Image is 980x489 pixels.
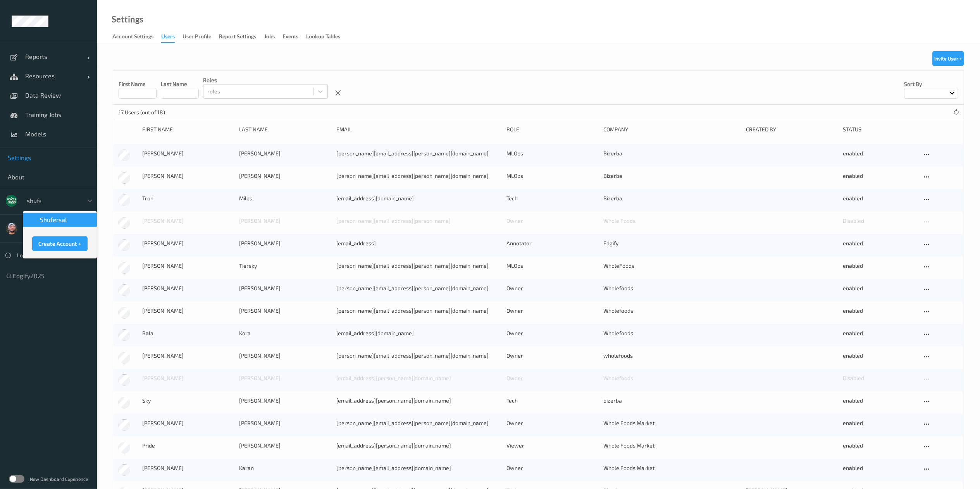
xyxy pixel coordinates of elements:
[112,33,153,42] div: Account Settings
[161,33,175,43] div: users
[239,217,331,225] div: [PERSON_NAME]
[603,195,741,202] div: Bizerba
[142,262,234,270] div: [PERSON_NAME]
[239,284,331,292] div: [PERSON_NAME]
[142,352,234,360] div: [PERSON_NAME]
[603,329,741,337] div: Wholefoods
[203,76,328,84] p: roles
[161,80,199,88] p: Last Name
[264,31,282,42] a: Jobs
[306,31,348,42] a: Lookup Tables
[239,195,331,202] div: Miles
[603,464,741,472] div: Whole Foods Market
[239,329,331,337] div: Kora
[142,195,234,202] div: Tron
[239,126,331,133] div: Last Name
[112,15,143,23] a: Settings
[932,51,964,66] button: Invite User +
[336,352,501,360] div: [PERSON_NAME][EMAIL_ADDRESS][PERSON_NAME][DOMAIN_NAME]
[119,108,177,116] p: 17 Users (out of 18)
[506,352,598,360] div: Owner
[603,239,741,247] div: Edgify
[336,374,501,382] div: [EMAIL_ADDRESS][PERSON_NAME][DOMAIN_NAME]
[336,217,501,225] div: [PERSON_NAME][EMAIL_ADDRESS][PERSON_NAME]
[746,126,837,133] div: Created By
[506,329,598,337] div: Owner
[336,239,501,247] div: [EMAIL_ADDRESS]
[183,33,211,42] div: User Profile
[239,150,331,157] div: [PERSON_NAME]
[843,262,916,270] div: enabled
[142,217,234,225] div: [PERSON_NAME]
[219,33,256,42] div: Report Settings
[239,239,331,247] div: [PERSON_NAME]
[239,352,331,360] div: [PERSON_NAME]
[119,80,157,88] p: First Name
[142,239,234,247] div: [PERSON_NAME]
[603,374,741,382] div: Wholefoods
[142,284,234,292] div: [PERSON_NAME]
[219,31,264,42] a: Report Settings
[239,307,331,315] div: [PERSON_NAME]
[282,33,298,42] div: events
[603,352,741,360] div: wholefoods
[843,397,916,405] div: enabled
[336,442,501,449] div: [EMAIL_ADDRESS][PERSON_NAME][DOMAIN_NAME]
[506,284,598,292] div: Owner
[336,419,501,427] div: [PERSON_NAME][EMAIL_ADDRESS][PERSON_NAME][DOMAIN_NAME]
[239,397,331,405] div: [PERSON_NAME]
[843,374,916,382] div: Disabled
[142,442,234,449] div: Pride
[843,352,916,360] div: enabled
[506,374,598,382] div: Owner
[239,374,331,382] div: [PERSON_NAME]
[506,150,598,157] div: MLOps
[142,126,234,133] div: First Name
[336,397,501,405] div: [EMAIL_ADDRESS][PERSON_NAME][DOMAIN_NAME]
[506,239,598,247] div: Annotator
[264,33,275,42] div: Jobs
[843,442,916,449] div: enabled
[142,150,234,157] div: [PERSON_NAME]
[843,464,916,472] div: enabled
[506,217,598,225] div: Owner
[603,442,741,449] div: Whole Foods Market
[603,419,741,427] div: Whole Foods Market
[336,262,501,270] div: [PERSON_NAME][EMAIL_ADDRESS][PERSON_NAME][DOMAIN_NAME]
[843,419,916,427] div: enabled
[843,150,916,157] div: enabled
[142,374,234,382] div: [PERSON_NAME]
[506,195,598,202] div: Tech
[506,464,598,472] div: Owner
[142,464,234,472] div: [PERSON_NAME]
[843,172,916,180] div: enabled
[142,307,234,315] div: [PERSON_NAME]
[904,80,958,88] p: Sort by
[142,172,234,180] div: [PERSON_NAME]
[336,464,501,472] div: [PERSON_NAME][EMAIL_ADDRESS][DOMAIN_NAME]
[603,172,741,180] div: Bizerba
[603,150,741,157] div: Bizerba
[506,307,598,315] div: Owner
[142,419,234,427] div: [PERSON_NAME]
[843,195,916,202] div: enabled
[506,397,598,405] div: Tech
[239,464,331,472] div: Karan
[336,195,501,202] div: [EMAIL_ADDRESS][DOMAIN_NAME]
[306,33,340,42] div: Lookup Tables
[336,307,501,315] div: [PERSON_NAME][EMAIL_ADDRESS][PERSON_NAME][DOMAIN_NAME]
[336,172,501,180] div: [PERSON_NAME][EMAIL_ADDRESS][PERSON_NAME][DOMAIN_NAME]
[506,172,598,180] div: MLOps
[603,284,741,292] div: Wholefoods
[843,329,916,337] div: enabled
[239,172,331,180] div: [PERSON_NAME]
[843,284,916,292] div: enabled
[239,442,331,449] div: [PERSON_NAME]
[336,150,501,157] div: [PERSON_NAME][EMAIL_ADDRESS][PERSON_NAME][DOMAIN_NAME]
[142,397,234,405] div: Sky
[336,329,501,337] div: [EMAIL_ADDRESS][DOMAIN_NAME]
[603,126,741,133] div: Company
[603,217,741,225] div: Whole Foods
[142,329,234,337] div: Bala
[336,284,501,292] div: [PERSON_NAME][EMAIL_ADDRESS][PERSON_NAME][DOMAIN_NAME]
